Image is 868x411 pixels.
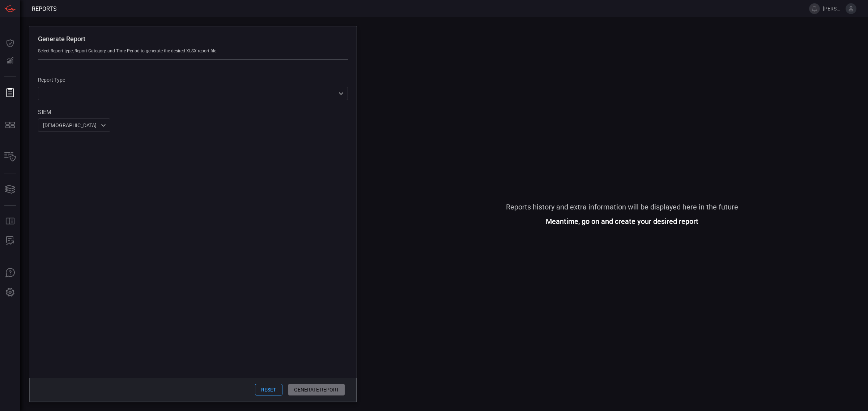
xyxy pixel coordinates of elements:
div: Meantime, go on and create your desired report [546,219,698,224]
span: Reports [32,5,57,12]
button: Dashboard [1,35,19,52]
div: Select Report type, Report Category, and Time Period to generate the desired XLSX report file. [38,48,348,53]
button: Ask Us A Question [1,264,19,282]
label: SIEM [38,109,110,116]
button: Reset [255,384,282,395]
button: MITRE - Detection Posture [1,116,19,134]
div: Report Type [38,77,348,83]
button: Preferences [1,284,19,301]
button: Cards [1,181,19,198]
button: Rule Catalog [1,213,19,230]
button: Detections [1,52,19,69]
div: Reports history and extra information will be displayed here in the future [506,204,738,210]
button: Reports [1,84,19,101]
p: [DEMOGRAPHIC_DATA] [43,122,99,129]
button: ALERT ANALYSIS [1,232,19,250]
div: Generate Report [38,35,348,43]
button: Inventory [1,148,19,166]
span: [PERSON_NAME][EMAIL_ADDRESS][PERSON_NAME][DOMAIN_NAME] [823,6,843,12]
